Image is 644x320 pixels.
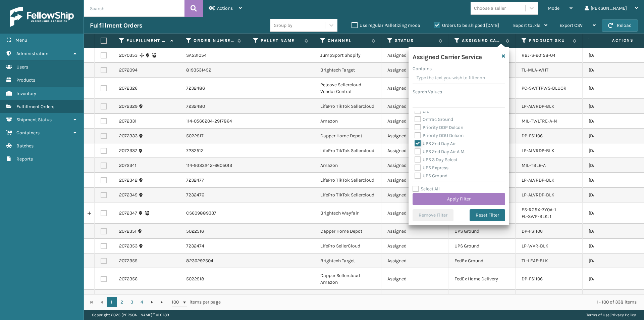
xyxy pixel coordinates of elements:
[522,207,556,213] a: ES-RG5X-7Y0A: 1
[117,297,127,307] a: 2
[591,35,638,46] span: Actions
[314,188,381,202] td: LifePro TikTok Sellercloud
[16,156,33,162] span: Reports
[16,104,54,109] span: Fulfillment Orders
[119,118,137,125] a: 2072331
[602,19,638,32] button: Reload
[314,143,381,158] td: LifePro TikTok Sellercloud
[522,118,557,124] a: MIL-TWLTRE-A-N
[586,313,609,317] a: Terms of Use
[314,78,381,99] td: Petcove Sellercloud Vendor Central
[119,52,138,59] a: 2070353
[126,38,167,44] label: Fulfillment Order Id
[119,210,137,217] a: 2072347
[381,202,448,224] td: Assigned
[314,158,381,173] td: Amazon
[522,103,554,109] a: LP-ALVRDP-BLK
[16,77,35,83] span: Products
[413,88,442,95] label: Search Values
[448,239,516,254] td: UPS Ground
[180,268,247,290] td: 5022518
[381,114,448,129] td: Assigned
[16,130,40,136] span: Containers
[470,209,505,221] button: Reset Filter
[119,133,138,139] a: 2072333
[314,254,381,268] td: Brightech Target
[180,78,247,99] td: 7232486
[522,192,554,198] a: LP-ALVRDP-BLK
[522,258,548,264] a: TL-LEAF-BLK
[314,268,381,290] td: Dapper Sellercloud Amazon
[180,99,247,114] td: 7232480
[381,129,448,143] td: Assigned
[180,224,247,239] td: 5022516
[180,63,247,78] td: 8193531452
[194,38,234,44] label: Order Number
[217,5,233,11] span: Actions
[522,228,543,234] a: DP-FS1106
[119,162,137,169] a: 2072341
[415,108,429,114] label: LTL
[381,268,448,290] td: Assigned
[474,5,506,12] div: Choose a seller
[107,297,117,307] a: 1
[522,52,555,58] a: RBJ-S-20158-04
[328,38,368,44] label: Channel
[415,165,448,171] label: UPS Express
[415,125,463,130] label: Priority DDP Delcon
[119,258,138,264] a: 2072355
[413,193,505,205] button: Apply Filter
[522,214,551,219] a: FL-SWP-BLK: 1
[548,5,559,11] span: Mode
[157,297,167,307] a: Go to the last page
[381,48,448,63] td: Assigned
[448,254,516,268] td: FedEx Ground
[180,114,247,129] td: 114-0566204-2917864
[147,297,157,307] a: Go to the next page
[119,67,138,74] a: 2072094
[119,103,138,110] a: 2072329
[413,209,453,221] button: Remove Filter
[180,48,247,63] td: SA531054
[522,133,543,139] a: DP-FS1106
[413,65,432,72] label: Contains
[314,202,381,224] td: Brightech Wayfair
[522,163,546,168] a: MIL-TBLE-A
[462,38,502,44] label: Assigned Carrier Service
[415,117,453,122] label: OnTrac Ground
[261,38,301,44] label: Pallet Name
[314,114,381,129] td: Amazon
[10,7,74,27] img: logo
[16,64,28,70] span: Users
[381,158,448,173] td: Assigned
[180,173,247,188] td: 7232477
[119,177,138,184] a: 2072342
[172,299,182,306] span: 100
[381,239,448,254] td: Assigned
[415,133,464,138] label: Priority DDU Delcon
[314,173,381,188] td: LifePro TikTok Sellercloud
[522,85,567,91] a: PC-SWFTPWS-BLUOR
[415,141,456,146] label: UPS 2nd Day Air
[559,22,583,28] span: Export CSV
[92,310,169,320] p: Copyright 2023 [PERSON_NAME]™ v 1.0.189
[522,243,548,249] a: LP-WVR-BLK
[314,63,381,78] td: Brightech Target
[522,67,548,73] a: TL-MLA-WHT
[413,72,505,84] input: Type the text you wish to filter on
[172,297,221,307] span: items per page
[180,158,247,173] td: 114-9333242-6605013
[119,243,138,249] a: 2072353
[119,276,138,282] a: 2072356
[180,290,247,311] td: 23818923
[119,147,137,154] a: 2072337
[434,22,499,28] label: Orders to be shipped [DATE]
[149,300,155,305] span: Go to the next page
[16,91,36,96] span: Inventory
[448,290,516,311] td: UPS Ground
[119,85,138,92] a: 2072326
[415,149,466,154] label: UPS 2nd Day Air A.M.
[413,51,482,61] h4: Assigned Carrier Service
[522,177,554,183] a: LP-ALVRDP-BLK
[381,143,448,158] td: Assigned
